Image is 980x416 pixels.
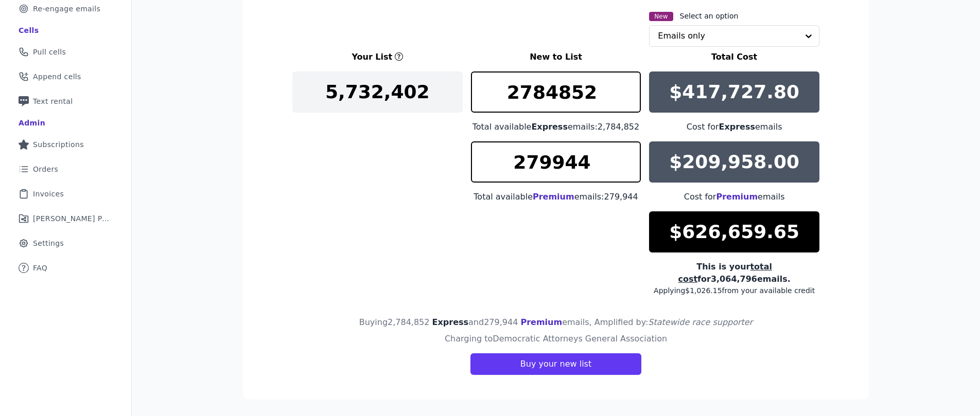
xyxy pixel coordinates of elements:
div: Applying $1,026.15 from your available credit [649,285,819,296]
div: This is your for 3,064,796 emails. [649,261,819,285]
a: Text rental [8,90,123,113]
p: $626,659.65 [669,222,799,242]
p: 5,732,402 [325,82,430,102]
span: Statewide race supporter [648,317,752,327]
span: Pull cells [33,47,66,57]
span: Text rental [33,96,73,106]
div: Total available emails: 2,784,852 [471,121,641,133]
div: Total available emails: 279,944 [471,191,641,203]
span: New [649,12,673,21]
span: FAQ [33,263,47,273]
span: Express [432,317,469,327]
a: Orders [8,158,123,180]
a: Append cells [8,65,123,88]
p: $417,727.80 [669,82,799,102]
a: FAQ [8,257,123,279]
span: , Amplified by: [589,317,753,327]
span: Append cells [33,71,81,82]
p: $209,958.00 [669,152,799,172]
label: Select an option [680,11,739,21]
span: Re-engage emails [33,4,100,14]
div: Cost for emails [649,191,819,203]
h3: Your List [352,51,392,63]
span: Settings [33,238,64,248]
span: Invoices [33,189,64,199]
span: Express [719,122,756,132]
h3: Total Cost [649,51,819,63]
span: Subscriptions [33,139,84,150]
span: Express [531,122,568,132]
span: Orders [33,164,58,174]
button: Buy your new list [470,353,641,375]
a: Pull cells [8,41,123,63]
div: Cells [19,25,39,35]
h4: Buying 2,784,852 and 279,944 emails [359,316,753,329]
div: Admin [19,118,45,128]
span: [PERSON_NAME] Performance [33,213,111,224]
a: Subscriptions [8,133,123,156]
h4: Charging to Democratic Attorneys General Association [445,333,667,345]
h3: New to List [471,51,641,63]
span: Premium [716,192,758,202]
a: Settings [8,232,123,255]
span: Premium [533,192,574,202]
div: Cost for emails [649,121,819,133]
a: Invoices [8,183,123,205]
a: [PERSON_NAME] Performance [8,207,123,230]
span: Premium [520,317,562,327]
